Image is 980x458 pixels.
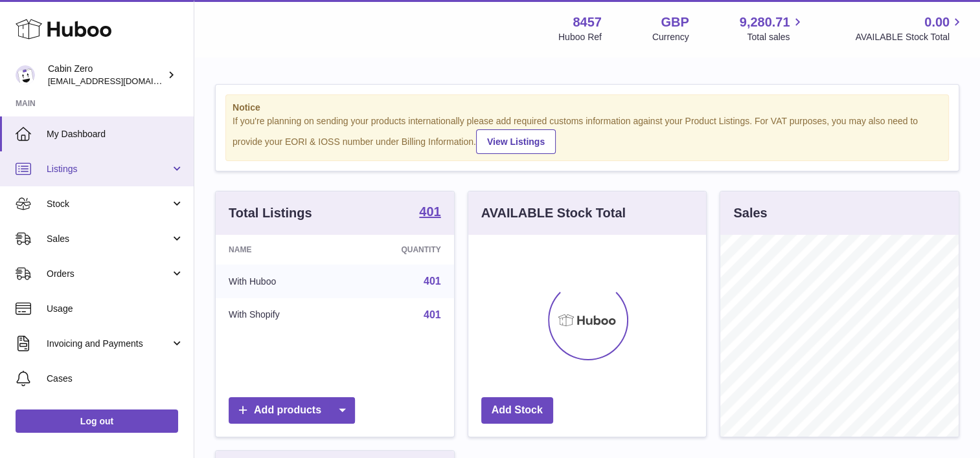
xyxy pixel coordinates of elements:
a: 401 [419,205,440,221]
span: AVAILABLE Stock Total [855,31,964,43]
td: With Huboo [216,265,344,298]
span: Sales [47,233,170,245]
div: Cabin Zero [48,63,165,87]
span: Cases [47,373,184,385]
strong: 401 [419,205,440,218]
span: Usage [47,303,184,315]
span: [EMAIL_ADDRESS][DOMAIN_NAME] [48,76,190,86]
div: Currency [652,31,689,43]
strong: Notice [233,102,942,114]
div: Huboo Ref [558,31,602,43]
span: Invoicing and Payments [47,338,170,350]
span: 9,280.71 [740,14,790,31]
td: With Shopify [216,298,344,332]
a: View Listings [476,129,556,154]
div: If you're planning on sending your products internationally please add required customs informati... [233,115,942,154]
span: Orders [47,268,170,280]
th: Name [216,235,344,265]
th: Quantity [344,235,453,265]
a: 0.00 AVAILABLE Stock Total [855,14,964,43]
span: 0.00 [924,14,950,31]
h3: AVAILABLE Stock Total [481,204,626,222]
a: 401 [424,276,441,287]
a: Log out [16,409,178,433]
strong: 8457 [573,14,602,31]
a: 401 [424,309,441,320]
span: Listings [47,163,170,175]
span: My Dashboard [47,128,184,140]
h3: Total Listings [229,204,312,222]
a: Add products [229,397,355,424]
span: Total sales [747,31,804,43]
strong: GBP [661,14,689,31]
img: internalAdmin-8457@internal.huboo.com [16,65,35,85]
a: Add Stock [481,397,553,424]
h3: Sales [733,204,767,222]
a: 9,280.71 Total sales [740,14,805,43]
span: Stock [47,198,170,210]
